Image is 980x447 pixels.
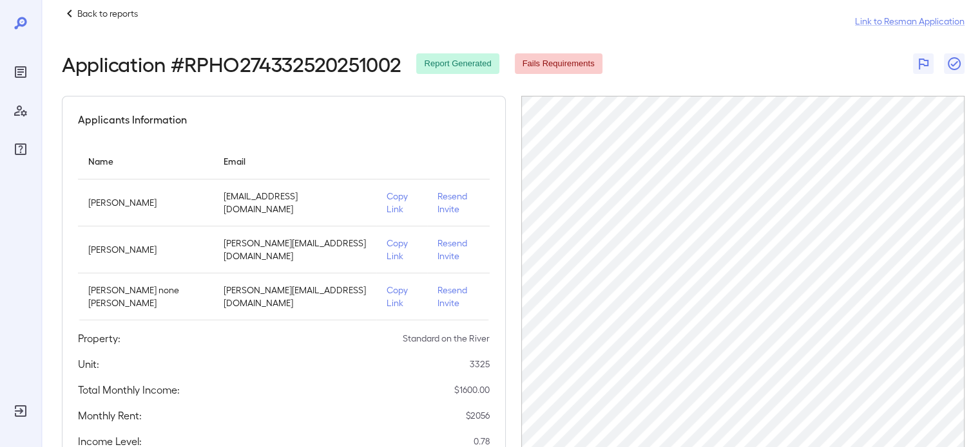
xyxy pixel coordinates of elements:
p: 3325 [470,358,490,370]
p: [PERSON_NAME] [88,196,202,209]
p: $ 2056 [466,409,490,422]
p: Standard on the River [403,332,490,345]
p: [PERSON_NAME] none [PERSON_NAME] [88,284,202,309]
div: Manage Users [10,100,31,121]
h5: Applicants Information [78,112,187,127]
h5: Monthly Rent: [78,408,142,423]
p: Resend Invite [437,284,479,309]
p: Back to reports [77,7,138,20]
span: Fails Requirements [515,58,602,70]
span: Report Generated [416,58,499,70]
div: FAQ [10,139,31,160]
h5: Total Monthly Income: [78,382,180,397]
p: [EMAIL_ADDRESS][DOMAIN_NAME] [223,190,365,215]
div: Reports [10,62,31,82]
p: Copy Link [387,284,417,309]
table: simple table [78,143,490,320]
button: Flag Report [913,53,934,74]
h5: Property: [78,331,120,346]
p: Copy Link [387,237,417,262]
div: Log Out [10,401,31,421]
p: Resend Invite [437,190,479,215]
p: $ 1600.00 [454,383,490,396]
button: Close Report [944,53,965,74]
h2: Application # RPHO274332520251002 [62,52,401,75]
th: Email [213,143,376,179]
h5: Unit: [78,356,99,372]
p: [PERSON_NAME][EMAIL_ADDRESS][DOMAIN_NAME] [223,284,365,309]
p: [PERSON_NAME] [88,243,202,256]
p: Copy Link [387,190,417,215]
p: Resend Invite [437,237,479,262]
th: Name [78,143,213,179]
p: [PERSON_NAME][EMAIL_ADDRESS][DOMAIN_NAME] [223,237,365,262]
a: Link to Resman Application [855,15,965,28]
